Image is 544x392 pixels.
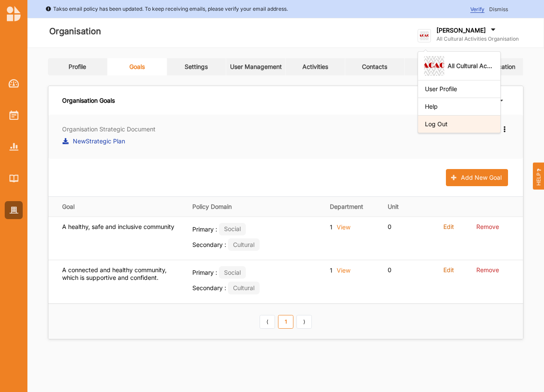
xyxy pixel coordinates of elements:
[62,125,155,134] label: Organisation Strategic Document
[436,36,519,42] label: All Cultural Activities Organisation
[192,269,217,276] span: Primary :
[302,63,328,71] div: Activities
[446,169,508,186] button: Add New Goal
[192,203,318,211] div: Policy Domain
[337,223,350,232] label: View
[476,223,499,231] label: Remove
[330,267,332,274] label: 1
[425,120,493,128] div: Log Out
[436,27,486,34] label: [PERSON_NAME]
[362,63,387,71] div: Contacts
[5,201,23,219] a: Organisation
[219,266,245,279] div: Social
[62,203,180,211] div: Goal
[45,5,288,13] div: Takso email policy has been updated. To keep receiving emails, please verify your email address.
[49,24,101,39] label: Organisation
[278,315,293,329] a: 1
[230,63,282,71] div: User Management
[9,207,18,214] img: Organisation
[443,266,454,274] label: Edit
[219,223,245,235] div: Social
[73,137,125,146] label: NewStrategic Plan
[470,6,484,13] span: Verify
[192,284,226,291] span: Secondary :
[192,241,226,248] span: Secondary :
[476,266,499,274] label: Remove
[5,138,23,156] a: Reports
[258,314,314,329] div: Pagination Navigation
[337,266,350,275] label: View
[5,106,23,124] a: Activities
[62,93,115,108] div: Organisation Goals
[129,63,145,71] div: Goals
[296,315,312,329] a: Next item
[388,223,392,231] label: 0
[5,74,23,92] a: Dashboard
[388,203,431,211] div: Unit
[9,110,18,120] img: Activities
[425,103,493,110] div: Help
[5,169,23,187] a: Library
[330,223,332,231] label: 1
[9,175,18,182] img: Library
[69,63,86,71] div: Profile
[62,223,174,231] label: A healthy, safe and inclusive community
[330,203,376,211] div: Department
[228,238,259,251] div: Cultural
[7,6,21,21] img: logo
[418,29,431,42] img: logo
[62,137,125,148] a: NewStrategic Plan
[260,315,275,329] a: Previous item
[185,63,208,71] div: Settings
[228,282,259,294] div: Cultural
[489,6,508,12] span: Dismiss
[425,85,493,93] div: User Profile
[9,79,19,88] img: Dashboard
[9,143,18,150] img: Reports
[443,223,454,231] label: Edit
[62,266,180,282] label: A connected and healthy community, which is supportive and confident.
[192,225,217,232] span: Primary :
[388,266,392,274] label: 0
